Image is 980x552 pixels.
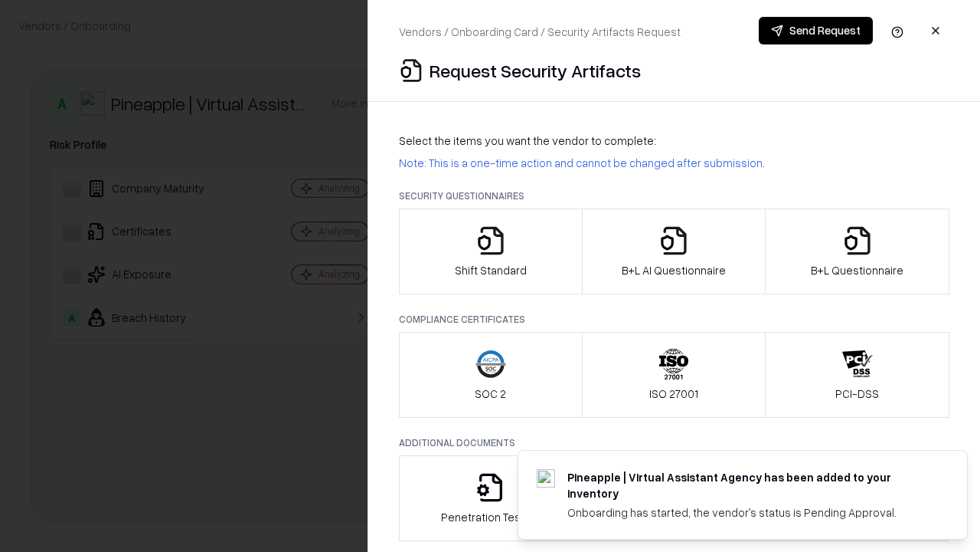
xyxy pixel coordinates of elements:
[622,262,726,278] p: B+L AI Questionnaire
[475,386,506,402] p: SOC 2
[649,386,698,402] p: ISO 27001
[765,332,949,418] button: PCI-DSS
[441,509,540,525] p: Penetration Testing
[811,262,903,278] p: B+L Questionnaire
[567,469,930,501] div: Pineapple | Virtual Assistant Agency has been added to your inventory
[399,24,681,40] p: Vendors / Onboarding Card / Security Artifacts Request
[582,209,766,294] button: B+L AI Questionnaire
[399,313,949,326] p: Compliance Certificates
[399,209,583,294] button: Shift Standard
[399,189,949,202] p: Security Questionnaires
[759,17,873,44] button: Send Request
[399,155,949,171] p: Note: This is a one-time action and cannot be changed after submission.
[567,504,930,521] div: Onboarding has started, the vendor's status is Pending Approval.
[835,386,879,402] p: PCI-DSS
[399,436,949,449] p: Additional Documents
[430,58,641,83] p: Request Security Artifacts
[582,332,766,418] button: ISO 27001
[765,209,949,294] button: B+L Questionnaire
[399,332,583,418] button: SOC 2
[399,455,583,541] button: Penetration Testing
[399,133,949,149] p: Select the items you want the vendor to complete:
[537,469,555,488] img: trypineapple.com
[455,262,527,278] p: Shift Standard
